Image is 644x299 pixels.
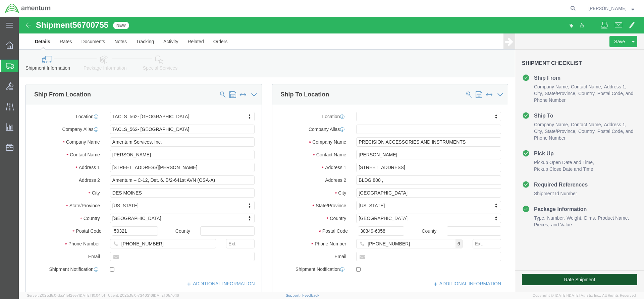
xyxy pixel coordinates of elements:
span: Copyright © [DATE]-[DATE] Agistix Inc., All Rights Reserved [533,293,636,298]
img: logo [5,3,51,13]
span: Client: 2025.18.0-7346316 [108,293,179,297]
span: Jeffery Lee [588,5,627,12]
a: Support [286,293,303,297]
span: [DATE] 10:04:51 [79,293,105,297]
span: [DATE] 08:10:16 [153,293,179,297]
a: Feedback [302,293,319,297]
iframe: FS Legacy Container [19,17,644,292]
button: [PERSON_NAME] [588,4,635,12]
span: Server: 2025.18.0-daa1fe12ee7 [27,293,105,297]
